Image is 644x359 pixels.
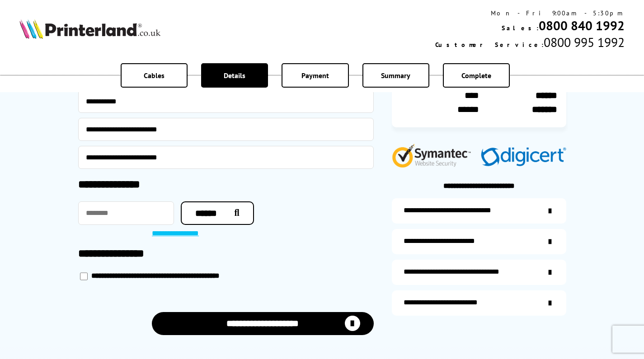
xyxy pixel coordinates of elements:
span: Customer Service: [435,41,544,49]
a: additional-ink [392,198,566,224]
a: 0800 840 1992 [539,17,625,34]
span: Sales: [502,24,539,32]
a: items-arrive [392,229,566,254]
img: Printerland Logo [19,19,160,39]
a: secure-website [392,290,566,316]
span: Complete [461,71,491,80]
a: additional-cables [392,260,566,285]
span: Summary [381,71,410,80]
span: Payment [301,71,329,80]
div: Mon - Fri 9:00am - 5:30pm [435,9,625,17]
span: 0800 995 1992 [544,34,625,51]
span: Details [224,71,245,80]
span: Cables [144,71,165,80]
